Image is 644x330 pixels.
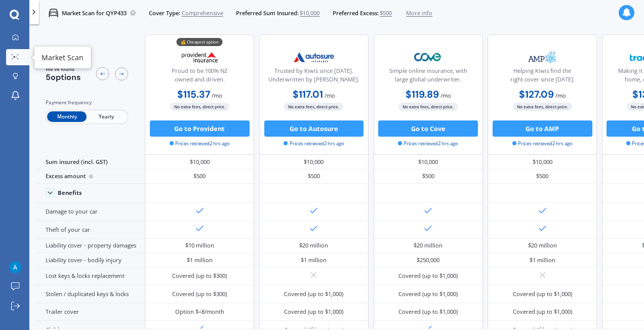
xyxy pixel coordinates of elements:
[284,103,343,110] span: No extra fees, direct price.
[35,155,145,169] div: Sum insured (incl. GST)
[259,155,369,169] div: $10,000
[46,72,81,82] span: 5 options
[512,140,573,147] span: Prices retrieved 2 hrs ago
[519,88,554,101] b: $127.09
[287,47,341,67] img: Autosure.webp
[495,67,590,87] div: Helping Kiwis find the right cover since [DATE].
[172,272,227,280] div: Covered (up to $300)
[493,120,592,137] button: Go to AMP
[150,120,250,137] button: Go to Provident
[87,111,126,122] span: Yearly
[35,203,145,221] div: Damage to your car
[515,47,569,67] img: AMP.webp
[398,308,458,316] div: Covered (up to $1,000)
[170,103,229,110] span: No extra fees, direct price.
[374,155,483,169] div: $10,000
[374,170,483,184] div: $500
[528,241,557,250] div: $20 million
[170,140,230,147] span: Prices retrieved 2 hrs ago
[513,308,572,316] div: Covered (up to $1,000)
[35,170,145,184] div: Excess amount
[406,9,432,17] span: More info
[414,241,442,250] div: $20 million
[401,47,455,67] img: Cove.webp
[259,170,369,184] div: $500
[266,67,361,87] div: Trusted by Kiwis since [DATE]. Underwritten by [PERSON_NAME].
[35,253,145,267] div: Liability cover - bodily injury
[145,170,254,184] div: $500
[440,92,451,99] span: / mo
[145,155,254,169] div: $10,000
[35,221,145,239] div: Theft of your car
[35,267,145,285] div: Lost keys & locks replacement
[530,256,555,264] div: $1 million
[264,120,364,137] button: Go to Autosure
[9,261,21,273] img: ACg8ocJikF9cIN_rt8cPRTMtXl8wGVOqimByV7-Ll5POoG8Sz9a-vQ=s96-c
[406,88,439,101] b: $119.89
[185,241,214,250] div: $10 million
[172,290,227,298] div: Covered (up to $300)
[149,9,180,17] span: Cover Type:
[398,290,458,298] div: Covered (up to $1,000)
[152,67,247,87] div: Proud to be 100% NZ owned and driven.
[42,52,84,62] div: Market Scan
[284,308,343,316] div: Covered (up to $1,000)
[49,8,58,18] img: car.f15378c7a67c060ca3f3.svg
[35,285,145,303] div: Stolen / duplicated keys & locks
[299,241,328,250] div: $20 million
[301,256,327,264] div: $1 million
[380,9,392,17] span: $500
[325,92,335,99] span: / mo
[380,67,475,87] div: Simple online insurance, with large global underwriter.
[46,66,81,73] span: We've found
[35,303,145,321] div: Trailer cover
[398,272,458,280] div: Covered (up to $1,000)
[398,103,458,110] span: No extra fees, direct price.
[47,111,87,122] span: Monthly
[293,88,323,101] b: $117.01
[378,120,478,137] button: Go to Cove
[284,140,344,147] span: Prices retrieved 2 hrs ago
[513,290,572,298] div: Covered (up to $1,000)
[58,189,82,196] div: Benefits
[417,256,439,264] div: $250,000
[35,239,145,253] div: Liability cover - property damages
[284,290,343,298] div: Covered (up to $1,000)
[398,140,458,147] span: Prices retrieved 2 hrs ago
[177,38,223,46] div: 💰 Cheapest option
[173,47,227,67] img: Provident.png
[488,170,597,184] div: $500
[555,92,566,99] span: / mo
[62,9,127,17] p: Market Scan for QYP433
[187,256,213,264] div: $1 million
[212,92,222,99] span: / mo
[182,9,223,17] span: Comprehensive
[513,103,572,110] span: No extra fees, direct price.
[175,308,224,316] div: Option $<8/month
[333,9,379,17] span: Preferred Excess:
[300,9,319,17] span: $10,000
[46,99,128,107] div: Payment frequency
[177,88,210,101] b: $115.37
[236,9,299,17] span: Preferred Sum Insured:
[488,155,597,169] div: $10,000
